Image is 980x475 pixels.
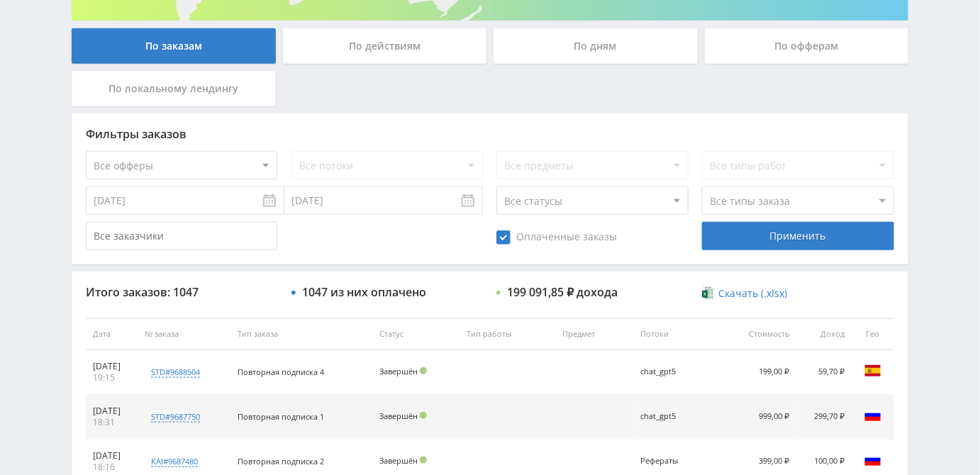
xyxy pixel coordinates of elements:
[72,71,276,106] div: По локальному лендингу
[86,222,277,250] input: Все заказчики
[730,318,797,350] th: Стоимость
[702,286,714,300] img: xlsx
[379,410,418,421] span: Завершён
[93,450,130,462] div: [DATE]
[420,412,427,419] span: Подтвержден
[864,407,881,424] img: rus.png
[507,286,618,298] div: 199 091,85 ₽ дохода
[379,455,418,466] span: Завершён
[852,318,894,350] th: Гео
[86,286,277,298] div: Итого заказов: 1047
[796,395,852,440] td: 299,70 ₽
[640,367,704,376] div: chat_gpt5
[238,367,324,377] span: Повторная подписка 4
[702,222,893,250] div: Применить
[702,286,787,301] a: Скачать (.xlsx)
[496,230,617,245] span: Оплаченные заказы
[151,411,200,423] div: std#9687750
[730,350,797,395] td: 199,00 ₽
[640,457,704,466] div: Рефераты
[864,452,881,469] img: rus.png
[72,28,276,64] div: По заказам
[796,318,852,350] th: Доход
[556,318,634,350] th: Предмет
[93,417,130,428] div: 18:31
[640,412,704,421] div: chat_gpt5
[302,286,426,298] div: 1047 из них оплачено
[379,366,418,376] span: Завершён
[93,372,130,384] div: 19:15
[93,462,130,473] div: 18:16
[796,350,852,395] td: 59,70 ₽
[230,318,372,350] th: Тип заказа
[238,411,324,422] span: Повторная подписка 1
[460,318,555,350] th: Тип работы
[864,362,881,379] img: esp.png
[86,318,138,350] th: Дата
[93,361,130,372] div: [DATE]
[420,367,427,374] span: Подтвержден
[730,395,797,440] td: 999,00 ₽
[372,318,460,350] th: Статус
[719,288,788,299] span: Скачать (.xlsx)
[138,318,231,350] th: № заказа
[494,28,698,64] div: По дням
[238,456,324,466] span: Повторная подписка 2
[283,28,487,64] div: По действиям
[633,318,729,350] th: Потоки
[151,456,198,467] div: kai#9687480
[705,28,909,64] div: По офферам
[93,406,130,417] div: [DATE]
[151,367,200,378] div: std#9688504
[86,128,894,140] div: Фильтры заказов
[420,457,427,464] span: Подтвержден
